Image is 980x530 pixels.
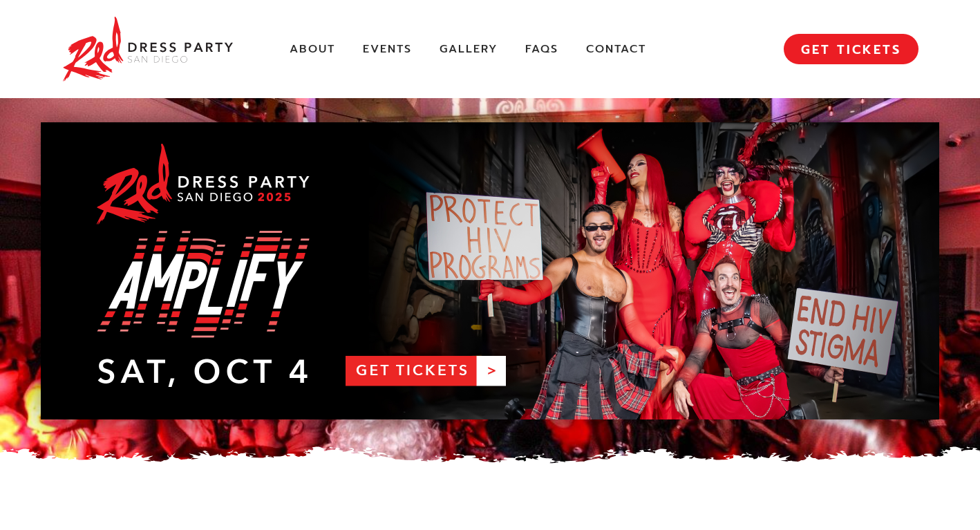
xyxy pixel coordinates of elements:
a: FAQs [525,42,558,57]
a: Events [363,42,412,57]
a: Gallery [440,42,498,57]
a: GET TICKETS [784,34,918,64]
img: Red Dress Party San Diego [62,14,234,84]
a: About [290,42,335,57]
a: Contact [586,42,646,57]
